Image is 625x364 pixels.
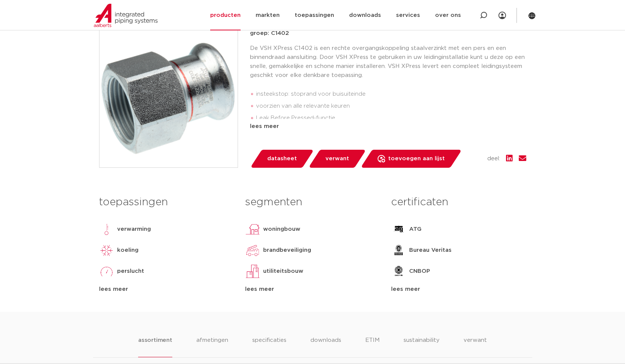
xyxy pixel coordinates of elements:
[252,336,286,357] li: specificaties
[487,154,500,163] span: deel:
[267,153,297,165] span: datasheet
[245,195,380,210] h3: segmenten
[263,267,303,276] p: utiliteitsbouw
[99,243,114,258] img: koeling
[464,336,487,357] li: verwant
[250,122,526,131] div: lees meer
[409,267,430,276] p: CNBOP
[117,246,139,255] p: koeling
[196,336,228,357] li: afmetingen
[245,285,380,294] div: lees meer
[256,88,526,100] li: insteekstop: stoprand voor buisuiteinde
[138,336,172,357] li: assortiment
[250,44,526,80] p: De VSH XPress C1402 is een rechte overgangskoppeling staalverzinkt met een pers en een binnendraa...
[256,100,526,112] li: voorzien van alle relevante keuren
[99,222,114,237] img: verwarming
[310,336,341,357] li: downloads
[409,225,422,234] p: ATG
[245,243,260,258] img: brandbeveiliging
[391,222,406,237] img: ATG
[365,336,380,357] li: ETIM
[391,195,526,210] h3: certificaten
[404,336,440,357] li: sustainability
[99,195,234,210] h3: toepassingen
[250,29,526,38] p: groep: C1402
[99,29,238,167] img: Product Image for VSH XPress Staalverzinkt overgang (press x binnendraad)
[117,267,144,276] p: perslucht
[325,153,349,165] span: verwant
[391,243,406,258] img: Bureau Veritas
[250,150,314,168] a: datasheet
[391,264,406,279] img: CNBOP
[388,153,445,165] span: toevoegen aan lijst
[245,264,260,279] img: utiliteitsbouw
[245,222,260,237] img: woningbouw
[99,264,114,279] img: perslucht
[99,285,234,294] div: lees meer
[263,246,311,255] p: brandbeveiliging
[409,246,452,255] p: Bureau Veritas
[117,225,151,234] p: verwarming
[263,225,300,234] p: woningbouw
[391,285,526,294] div: lees meer
[256,112,526,124] li: Leak Before Pressed-functie
[308,150,366,168] a: verwant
